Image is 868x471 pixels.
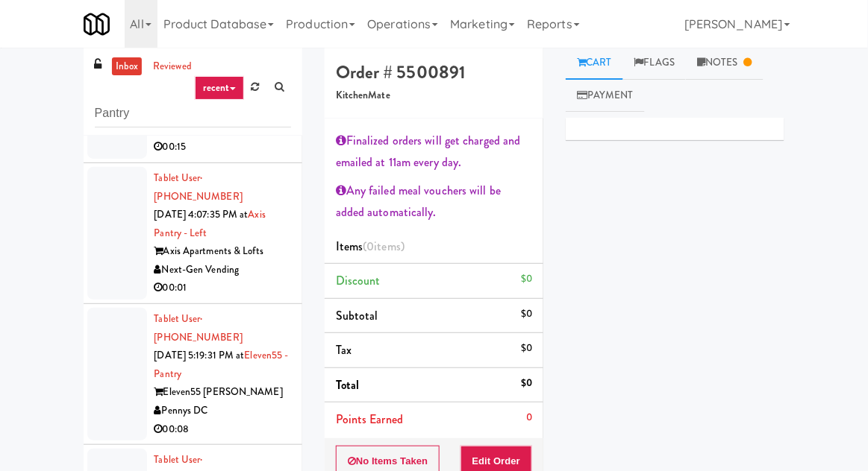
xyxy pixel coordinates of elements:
[521,270,532,288] div: $0
[195,76,244,100] a: recent
[154,171,243,203] span: · [PHONE_NUMBER]
[154,242,291,261] div: Axis Apartments & Lofts
[154,348,289,381] a: Eleven55 - Pantry
[363,238,405,255] span: (0 )
[154,279,291,297] div: 00:01
[154,207,249,221] span: [DATE] 4:07:35 PM at
[336,307,378,324] span: Subtotal
[154,261,291,279] div: Next-Gen Vending
[521,339,532,358] div: $0
[154,312,243,344] a: Tablet User· [PHONE_NUMBER]
[336,341,352,358] span: Tax
[526,408,532,427] div: 0
[336,130,532,174] div: Finalized orders will get charged and emailed at 11am every day.
[154,312,243,344] span: · [PHONE_NUMBER]
[623,46,687,80] a: Flags
[521,374,532,393] div: $0
[149,57,196,76] a: reviewed
[154,402,291,420] div: Pennys DC
[154,348,245,362] span: [DATE] 5:19:31 PM at
[336,238,405,255] span: Items
[154,138,291,157] div: 00:15
[154,171,243,203] a: Tablet User· [PHONE_NUMBER]
[336,180,532,224] div: Any failed meal vouchers will be added automatically.
[84,11,110,37] img: Micromart
[336,411,403,428] span: Points Earned
[336,376,360,393] span: Total
[375,238,402,255] ng-pluralize: items
[336,272,381,289] span: Discount
[84,304,302,445] li: Tablet User· [PHONE_NUMBER][DATE] 5:19:31 PM atEleven55 - PantryEleven55 [PERSON_NAME]Pennys DC00:08
[336,90,532,101] h5: KitchenMate
[154,207,266,240] a: Axis Pantry - Left
[336,63,532,82] h4: Order # 5500891
[686,46,764,80] a: Notes
[566,46,623,80] a: Cart
[95,100,291,127] input: Search vision orders
[566,79,645,113] a: Payment
[154,420,291,439] div: 00:08
[112,57,143,76] a: inbox
[84,163,302,304] li: Tablet User· [PHONE_NUMBER][DATE] 4:07:35 PM atAxis Pantry - LeftAxis Apartments & LoftsNext-Gen ...
[154,383,291,402] div: Eleven55 [PERSON_NAME]
[521,305,532,323] div: $0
